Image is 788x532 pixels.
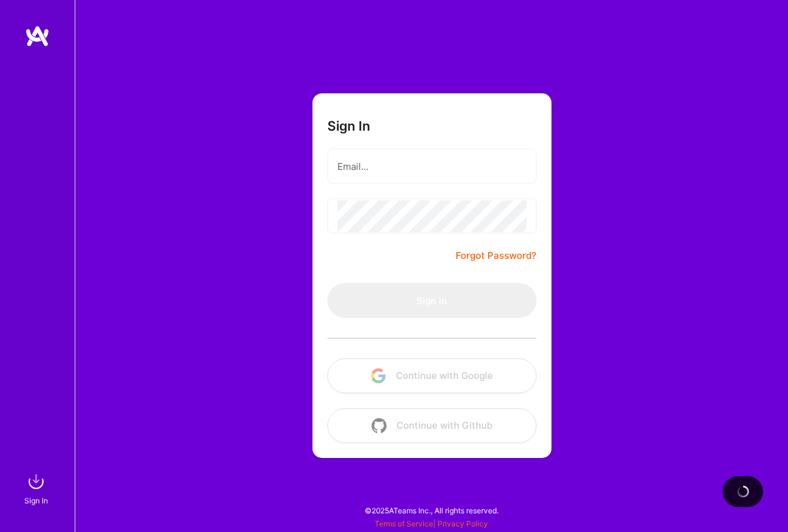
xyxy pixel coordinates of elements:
img: logo [25,25,50,47]
img: icon [371,368,386,383]
a: Terms of Service [375,519,433,528]
div: © 2025 ATeams Inc., All rights reserved. [75,495,788,526]
button: Continue with Github [327,408,537,443]
img: icon [372,418,387,433]
button: Continue with Google [327,358,537,393]
a: Forgot Password? [456,248,537,263]
a: Privacy Policy [438,519,488,528]
a: sign inSign In [26,469,49,507]
span: | [375,519,488,528]
input: Email... [337,151,527,182]
img: loading [736,484,751,499]
button: Sign In [327,283,537,318]
div: Sign In [24,494,48,507]
img: sign in [24,469,49,494]
h3: Sign In [327,118,370,134]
